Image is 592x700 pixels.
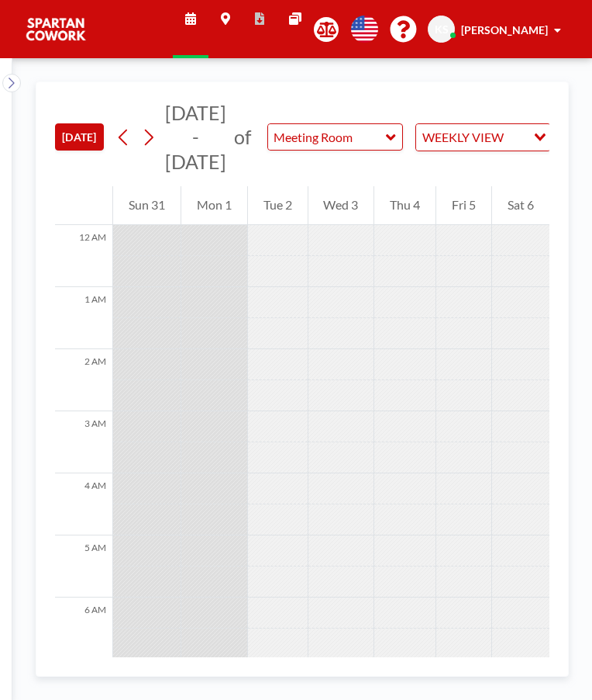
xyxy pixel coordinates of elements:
div: 6 AM [55,598,112,660]
div: Sun 31 [113,186,181,225]
div: Wed 3 [308,186,374,225]
div: 3 AM [55,411,112,473]
div: Mon 1 [181,186,247,225]
div: 5 AM [55,535,112,598]
span: WEEKLY VIEW [419,127,507,147]
div: 2 AM [55,349,112,411]
div: 12 AM [55,225,112,287]
input: Search for option [508,127,525,147]
span: [PERSON_NAME] [461,23,548,36]
div: Sat 6 [492,186,549,225]
div: 4 AM [55,473,112,535]
div: Fri 5 [436,186,491,225]
div: Search for option [416,124,550,151]
span: [DATE] - [DATE] [165,101,226,173]
span: of [234,125,251,149]
input: Meeting Room [268,124,387,150]
img: organization-logo [25,14,87,45]
div: Tue 2 [248,186,308,225]
button: [DATE] [55,123,104,151]
div: 1 AM [55,287,112,349]
span: KS [435,23,449,36]
div: Thu 4 [374,186,435,225]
